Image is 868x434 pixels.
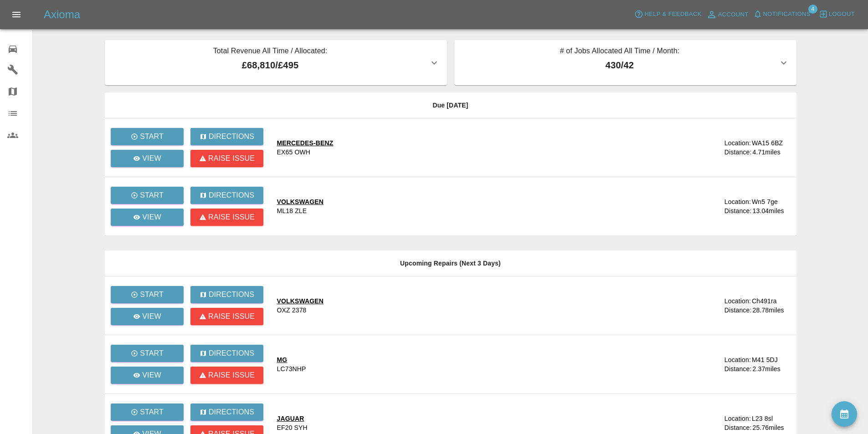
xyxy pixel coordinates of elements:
[454,40,796,85] button: # of Jobs Allocated All Time / Month:430/42
[684,138,789,157] a: Location:WA15 6BZDistance:4.71miles
[190,345,263,362] button: Directions
[190,286,263,303] button: Directions
[112,46,429,58] p: Total Revenue All Time / Allocated:
[190,128,263,145] button: Directions
[142,370,161,381] p: View
[724,306,752,315] div: Distance:
[277,355,306,364] div: MG
[763,9,811,20] span: Notifications
[111,367,184,384] a: View
[208,348,254,359] p: Directions
[112,58,429,72] p: £68,810 / £495
[277,138,334,148] div: MERCEDES-BENZ
[277,138,678,157] a: MERCEDES-BENZEX65 OWH
[808,5,817,14] span: 4
[752,197,778,206] div: Wn5 7ge
[208,370,254,381] p: Raise issue
[817,7,857,21] button: Logout
[724,423,752,432] div: Distance:
[718,10,749,20] span: Account
[208,153,254,164] p: Raise issue
[277,206,307,215] div: ML18 ZLE
[752,138,783,148] div: WA15 6BZ
[704,7,751,22] a: Account
[277,306,307,315] div: OXZ 2378
[277,197,324,206] div: VOLKSWAGEN
[140,407,164,418] p: Start
[190,209,263,226] button: Raise issue
[753,364,789,373] div: 2.37 miles
[724,138,751,148] div: Location:
[208,131,254,142] p: Directions
[111,345,184,362] button: Start
[105,250,796,276] th: Upcoming Repairs (Next 3 Days)
[5,4,27,26] button: Open drawer
[111,209,184,226] a: View
[277,414,308,423] div: JAGUAR
[140,289,164,300] p: Start
[632,7,704,21] button: Help & Feedback
[277,423,308,432] div: EF20 SYH
[724,355,751,364] div: Location:
[753,148,789,157] div: 4.71 miles
[111,150,184,167] a: View
[684,197,789,215] a: Location:Wn5 7geDistance:13.04miles
[142,212,161,223] p: View
[277,148,311,157] div: EX65 OWH
[44,7,80,22] h5: Axioma
[208,407,254,418] p: Directions
[724,148,752,157] div: Distance:
[752,355,778,364] div: M41 5DJ
[111,128,184,145] button: Start
[140,348,164,359] p: Start
[277,355,678,373] a: MGLC73NHP
[277,296,678,315] a: VOLKSWAGENOXZ 2378
[751,7,813,21] button: Notifications
[190,150,263,167] button: Raise issue
[277,414,678,432] a: JAGUAREF20 SYH
[140,190,164,201] p: Start
[684,414,789,432] a: Location:L23 8slDistance:25.76miles
[111,286,184,303] button: Start
[208,289,254,300] p: Directions
[684,296,789,315] a: Location:Ch491raDistance:28.78miles
[208,311,254,322] p: Raise issue
[753,423,789,432] div: 25.76 miles
[753,206,789,215] div: 13.04 miles
[462,46,778,58] p: # of Jobs Allocated All Time / Month:
[208,190,254,201] p: Directions
[105,40,447,85] button: Total Revenue All Time / Allocated:£68,810/£495
[142,311,161,322] p: View
[190,367,263,384] button: Raise issue
[832,401,857,427] button: availability
[208,212,254,223] p: Raise issue
[829,9,855,20] span: Logout
[724,414,751,423] div: Location:
[111,187,184,204] button: Start
[724,296,751,306] div: Location:
[277,364,306,373] div: LC73NHP
[277,296,324,306] div: VOLKSWAGEN
[111,308,184,325] a: View
[724,364,752,373] div: Distance:
[644,9,701,20] span: Help & Feedback
[190,308,263,325] button: Raise issue
[752,296,777,306] div: Ch491ra
[105,92,796,118] th: Due [DATE]
[684,355,789,373] a: Location:M41 5DJDistance:2.37miles
[724,197,751,206] div: Location:
[753,306,789,315] div: 28.78 miles
[140,131,164,142] p: Start
[277,197,678,215] a: VOLKSWAGENML18 ZLE
[724,206,752,215] div: Distance:
[190,403,263,421] button: Directions
[462,58,778,72] p: 430 / 42
[142,153,161,164] p: View
[190,187,263,204] button: Directions
[111,403,184,421] button: Start
[752,414,773,423] div: L23 8sl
